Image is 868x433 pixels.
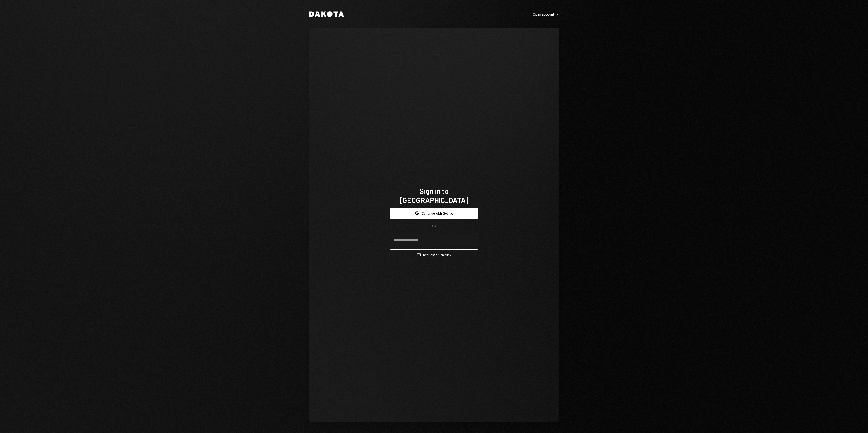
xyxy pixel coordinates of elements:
[432,224,436,228] div: OR
[390,186,478,204] h1: Sign in to [GEOGRAPHIC_DATA]
[390,249,478,260] button: Request a signinlink
[390,208,478,219] button: Continue with Google
[533,12,559,17] div: Open account
[533,12,559,17] a: Open account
